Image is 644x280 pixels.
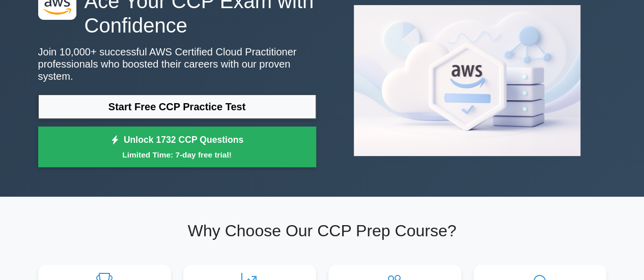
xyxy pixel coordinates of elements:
[38,127,316,167] a: Unlock 1732 CCP QuestionsLimited Time: 7-day free trial!
[38,221,606,240] h2: Why Choose Our CCP Prep Course?
[51,149,303,161] small: Limited Time: 7-day free trial!
[38,95,316,119] a: Start Free CCP Practice Test
[38,46,316,82] p: Join 10,000+ successful AWS Certified Cloud Practitioner professionals who boosted their careers ...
